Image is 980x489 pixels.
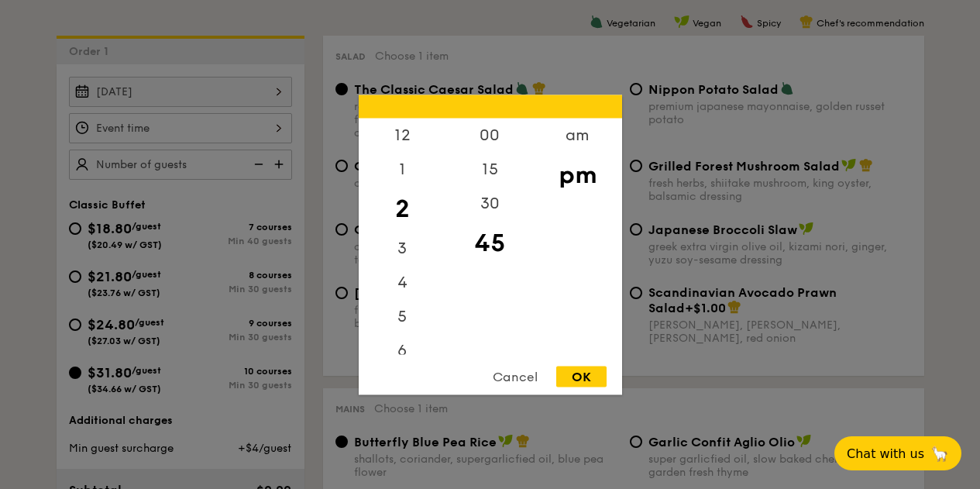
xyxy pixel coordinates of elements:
div: 00 [446,118,534,152]
div: 45 [446,220,534,265]
div: 1 [359,152,446,186]
span: 🦙 [930,445,949,463]
span: Chat with us [847,446,924,461]
button: Chat with us🦙 [834,436,961,470]
div: 6 [359,333,446,367]
div: Cancel [477,366,553,387]
div: 30 [446,186,534,220]
div: 12 [359,118,446,152]
div: OK [556,366,607,387]
div: 15 [446,152,534,186]
div: 3 [359,231,446,265]
div: 5 [359,299,446,333]
div: pm [534,152,621,197]
div: 4 [359,265,446,299]
div: 2 [359,186,446,231]
div: am [534,118,621,152]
